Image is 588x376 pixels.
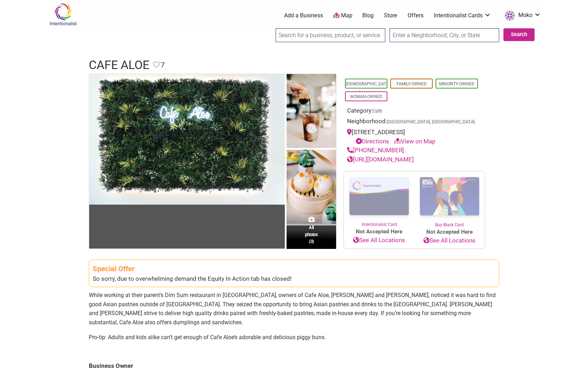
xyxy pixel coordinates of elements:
a: Intentionalist Card [344,171,414,228]
a: Add a Business [284,12,323,19]
img: Intentionalist Card [344,171,414,221]
p: While working at their parent’s Dim Sum restaurant in [GEOGRAPHIC_DATA], owners of Cafe Aloe, [PE... [89,291,499,327]
span: 7 [161,59,165,70]
a: Store [384,12,397,19]
a: [DEMOGRAPHIC_DATA]-Owned [346,81,386,96]
input: Search for a business, product, or service [276,28,385,42]
a: Cafe [373,108,382,114]
span: [GEOGRAPHIC_DATA], [GEOGRAPHIC_DATA] [387,120,475,124]
a: Buy Black Card [414,171,485,228]
a: Minority-Owned [439,81,474,86]
img: Intentionalist [46,3,80,26]
a: View on Map [394,138,436,145]
a: Intentionalist Cards [434,12,491,19]
img: Buy Black Card [414,171,485,222]
a: Woman-Owned [350,94,382,99]
p: Pro-tip: Adults and kids alike can’t get enough of Cafe Aloe’s adorable and delicious piggy buns. [89,333,499,342]
a: Family-Owned [397,81,427,86]
a: Directions [356,138,389,145]
span: Not Accepted Here [414,228,485,236]
div: Special Offer [93,263,495,274]
a: See All Locations [414,236,485,245]
div: Neighborhood: [347,117,482,128]
span: Not Accepted Here [344,228,414,236]
i: Favorite [153,61,160,68]
a: [PHONE_NUMBER] [347,147,404,154]
div: So sorry, due to overwhelming demand the Equity In Action tab has closed! [93,274,495,284]
div: [STREET_ADDRESS] [347,128,482,146]
a: Offers [408,12,423,19]
input: Enter a Neighborhood, City, or State [390,28,499,42]
a: Map [333,12,352,20]
div: Category: [347,106,482,117]
a: Blog [362,12,374,19]
button: Search [503,28,535,41]
h1: Cafe Aloe [89,57,149,74]
span: All photos (3) [305,224,318,244]
a: Moko [501,9,541,22]
a: [URL][DOMAIN_NAME] [347,156,414,163]
a: See All Locations [344,236,414,245]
